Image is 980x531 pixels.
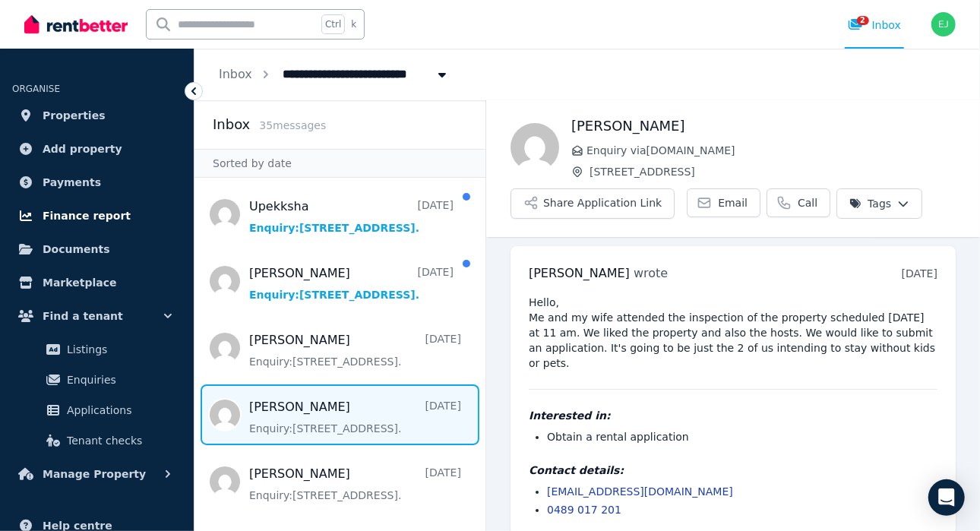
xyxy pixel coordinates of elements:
[12,100,182,131] a: Properties
[849,196,891,211] span: Tags
[586,143,956,158] span: Enquiry via [DOMAIN_NAME]
[529,408,937,423] h4: Interested in:
[529,463,937,478] h4: Contact details:
[547,504,621,516] a: 0489 017 201
[351,18,356,30] span: k
[634,266,668,280] span: wrote
[18,425,175,456] a: Tenant checks
[67,431,169,450] span: Tenant checks
[219,67,252,81] a: Inbox
[12,134,182,164] a: Add property
[194,49,474,100] nav: Breadcrumb
[18,334,175,365] a: Listings
[43,240,110,258] span: Documents
[249,465,461,503] a: [PERSON_NAME][DATE]Enquiry:[STREET_ADDRESS].
[259,119,326,131] span: 35 message s
[590,164,956,179] span: [STREET_ADDRESS]
[249,198,454,235] a: Upekksha[DATE]Enquiry:[STREET_ADDRESS].
[43,273,116,292] span: Marketplace
[321,14,345,34] span: Ctrl
[902,267,937,280] time: [DATE]
[12,84,60,94] span: ORGANISE
[571,115,956,137] h1: [PERSON_NAME]
[798,195,817,210] span: Call
[12,267,182,298] a: Marketplace
[857,16,869,25] span: 2
[12,301,182,331] button: Find a tenant
[43,207,131,225] span: Finance report
[43,140,122,158] span: Add property
[511,188,675,219] button: Share Application Link
[12,201,182,231] a: Finance report
[249,264,454,302] a: [PERSON_NAME][DATE]Enquiry:[STREET_ADDRESS].
[511,123,559,172] img: Rahul Gulabani
[931,12,956,36] img: Elsa Jureidini
[12,167,182,198] a: Payments
[67,401,169,419] span: Applications
[547,429,937,444] li: Obtain a rental application
[67,340,169,359] span: Listings
[928,479,965,516] div: Open Intercom Messenger
[249,398,461,436] a: [PERSON_NAME][DATE]Enquiry:[STREET_ADDRESS].
[213,114,250,135] h2: Inbox
[12,459,182,489] button: Manage Property
[767,188,830,217] a: Call
[18,365,175,395] a: Enquiries
[24,13,128,36] img: RentBetter
[249,331,461,369] a: [PERSON_NAME][DATE]Enquiry:[STREET_ADDRESS].
[18,395,175,425] a: Applications
[67,371,169,389] span: Enquiries
[547,485,733,498] a: [EMAIL_ADDRESS][DOMAIN_NAME]
[718,195,748,210] span: Email
[529,295,937,371] pre: Hello, Me and my wife attended the inspection of the property scheduled [DATE] at 11 am. We liked...
[529,266,630,280] span: [PERSON_NAME]
[43,173,101,191] span: Payments
[12,234,182,264] a: Documents
[687,188,760,217] a: Email
[43,106,106,125] span: Properties
[194,149,485,178] div: Sorted by date
[43,307,123,325] span: Find a tenant
[43,465,146,483] span: Manage Property
[848,17,901,33] div: Inbox
[836,188,922,219] button: Tags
